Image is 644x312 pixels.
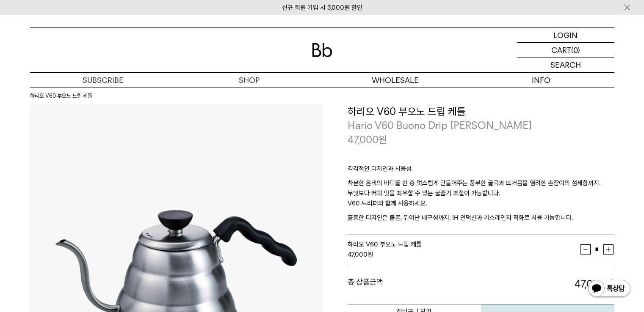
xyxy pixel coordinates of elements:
strong: 47,000 [575,278,614,290]
img: 로고 [312,43,332,57]
p: INFO [468,73,614,88]
p: Hario V60 Buono Drip [PERSON_NAME] [348,118,614,133]
span: 원 [379,134,387,146]
div: 원 [348,249,580,260]
p: SEARCH [550,57,581,72]
a: SUBSCRIBE [30,73,176,88]
p: 감각적인 디자인과 사용성 [348,164,614,178]
button: 증가 [603,244,614,255]
button: 감소 [580,244,591,255]
p: 차분한 은색의 바디를 한 층 멋스럽게 만들어주는 풍부한 굴곡과 뜨거움을 염려한 손잡이의 섬세함까지. 무엇보다 커피 맛을 좌우할 수 있는 물줄기 조절이 가능합니다. [348,178,614,198]
li: 하리오 V60 부오노 드립 케틀 [30,92,92,100]
p: WHOLESALE [322,73,468,88]
dt: 총 상품금액 [348,277,481,291]
h3: 하리오 V60 부오노 드립 케틀 [348,104,614,119]
strong: 47,000 [348,251,368,258]
p: 47,000 [348,133,387,147]
p: V60 드리퍼와 함께 사용하세요. [348,198,614,213]
p: (0) [571,43,580,57]
a: LOGIN [517,28,614,43]
img: 카카오톡 채널 1:1 채팅 버튼 [587,279,631,299]
span: 하리오 V60 부오노 드립 케틀 [348,241,422,248]
p: LOGIN [553,28,578,42]
a: 신규 회원 가입 시 3,000원 할인 [282,4,362,11]
a: CART (0) [517,43,614,57]
a: SHOP [176,73,322,88]
p: 훌륭한 디자인은 물론, 뛰어난 내구성까지. IH 인덕션과 가스레인지 직화로 사용 가능합니다. [348,213,614,223]
b: 원 [605,278,614,290]
p: CART [551,43,571,57]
